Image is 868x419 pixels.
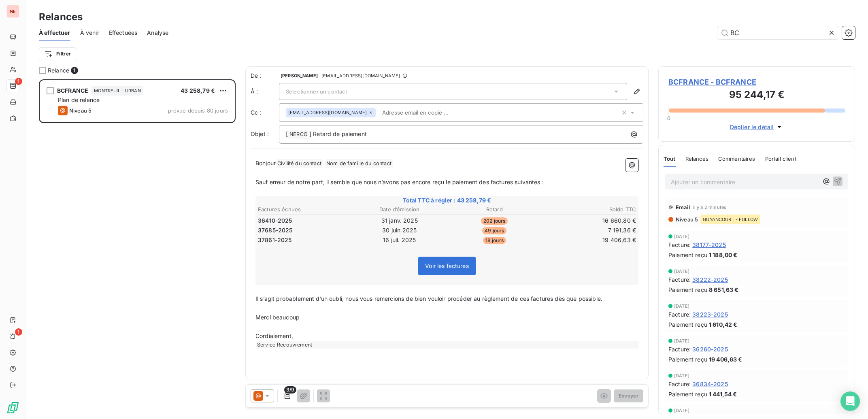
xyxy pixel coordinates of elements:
[109,29,138,37] span: Effectuées
[58,96,100,103] span: Plan de relance
[542,205,637,214] th: Solde TTC
[353,216,447,225] td: 31 janv. 2025
[39,29,70,37] span: À effectuer
[309,130,367,137] span: ] Retard de paiement
[6,5,19,18] div: NE
[281,73,318,78] span: [PERSON_NAME]
[668,355,707,364] span: Paiement reçu
[717,26,839,39] input: Rechercher
[69,107,91,114] span: Niveau 5
[255,160,276,166] span: Bonjour
[709,355,742,364] span: 19 406,63 €
[147,29,168,37] span: Analyse
[674,269,689,274] span: [DATE]
[284,386,296,393] span: 3/9
[288,110,367,115] span: [EMAIL_ADDRESS][DOMAIN_NAME]
[692,240,726,249] span: 38177-2025
[692,380,728,388] span: 36834-2025
[353,236,447,245] td: 16 juil. 2025
[353,226,447,235] td: 30 juin 2025
[542,226,637,235] td: 7 191,36 €
[675,216,698,223] span: Niveau 5
[39,79,236,419] div: grid
[482,227,506,234] span: 49 jours
[692,275,728,284] span: 38222-2025
[668,87,845,104] h3: 95 244,17 €
[251,87,279,96] label: À :
[840,391,860,411] div: Open Intercom Messenger
[257,196,637,204] span: Total TTC à régler : 43 258,79 €
[251,72,279,80] span: De :
[447,205,542,214] th: Retard
[674,234,689,239] span: [DATE]
[614,389,643,402] button: Envoyer
[288,130,309,139] span: NERCO
[709,285,739,294] span: 8 651,63 €
[15,78,22,85] span: 1
[674,304,689,308] span: [DATE]
[542,236,637,245] td: 19 406,63 €
[692,345,728,353] span: 36260-2025
[668,285,707,294] span: Paiement reçu
[168,107,228,114] span: prévue depuis 80 jours
[181,87,215,94] span: 43 258,79 €
[765,155,796,162] span: Portail client
[668,390,707,398] span: Paiement reçu
[255,179,544,185] span: Sauf erreur de notre part, il semble que nous n’avons pas encore reçu le paiement des factures su...
[255,332,293,339] span: Cordialement,
[542,216,637,225] td: 16 660,80 €
[668,380,691,388] span: Facture :
[674,338,689,343] span: [DATE]
[668,320,707,329] span: Paiement reçu
[379,106,472,119] input: Adresse email en copie ...
[255,314,300,321] span: Merci beaucoup
[668,345,691,353] span: Facture :
[703,217,758,222] span: GUYANCOURT - FOLLOW
[57,87,88,94] span: BCFRANCE
[709,320,738,329] span: 1 610,42 €
[674,408,689,413] span: [DATE]
[728,122,786,132] button: Déplier le détail
[255,295,602,302] span: Il s’agit probablement d’un oubli, nous vous remercions de bien vouloir procéder au règlement de ...
[71,67,78,74] span: 1
[730,123,774,131] span: Déplier le détail
[664,155,676,162] span: Tout
[709,390,737,398] span: 1 441,54 €
[286,130,288,137] span: [
[481,217,508,225] span: 202 jours
[257,205,352,214] th: Factures échues
[258,236,292,244] span: 37861-2025
[709,251,738,259] span: 1 188,00 €
[685,155,708,162] span: Relances
[48,66,69,74] span: Relance
[668,240,691,249] span: Facture :
[483,237,506,244] span: 18 jours
[668,77,845,87] span: BCFRANCE - BCFRANCE
[668,275,691,284] span: Facture :
[667,115,670,121] span: 0
[94,88,141,93] span: MONTREUIL - URBAN
[286,88,347,95] span: Sélectionner un contact
[39,47,76,60] button: Filtrer
[692,310,728,319] span: 38223-2025
[258,226,293,234] span: 37685-2025
[258,217,292,225] span: 36410-2025
[353,205,447,214] th: Date d’émission
[325,159,393,168] span: Nom de famille du contact
[6,401,19,414] img: Logo LeanPay
[319,73,400,78] span: - [EMAIL_ADDRESS][DOMAIN_NAME]
[668,251,707,259] span: Paiement reçu
[80,29,99,37] span: À venir
[674,373,689,378] span: [DATE]
[668,310,691,319] span: Facture :
[251,108,279,117] label: Cc :
[693,205,726,210] span: il y a 2 minutes
[676,204,691,211] span: Email
[718,155,755,162] span: Commentaires
[251,130,269,137] span: Objet :
[39,10,83,24] h3: Relances
[425,262,469,269] span: Voir les factures
[15,328,22,336] span: 1
[276,159,323,168] span: Civilité du contact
